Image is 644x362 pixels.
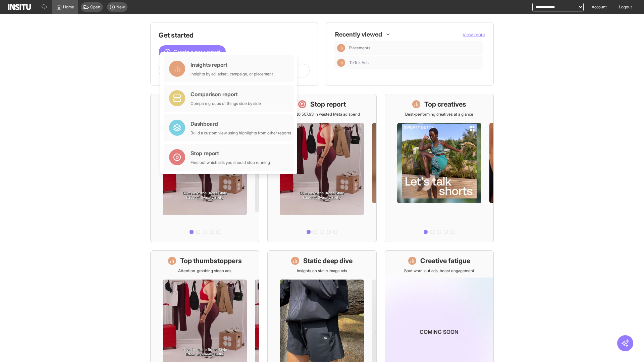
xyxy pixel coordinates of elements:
span: Placements [349,45,370,51]
div: Insights [337,44,345,52]
button: View more [463,31,485,38]
h1: Top thumbstoppers [180,256,242,265]
div: Insights [337,59,345,67]
h1: Stop report [310,100,346,109]
p: Best-performing creatives at a glance [405,112,473,117]
p: Attention-grabbing video ads [178,268,231,274]
div: Build a custom view using highlights from other reports [191,130,291,136]
span: View more [463,32,485,37]
span: TikTok Ads [349,60,480,65]
div: Comparison report [191,90,261,98]
span: Home [63,4,74,10]
span: Open [90,4,100,10]
button: Create a new report [159,45,226,59]
span: Placements [349,45,480,51]
span: Create a new report [173,48,220,56]
div: Stop report [191,149,270,157]
div: Insights report [191,61,273,69]
span: TikTok Ads [349,60,369,65]
p: Save £26,507.93 in wasted Meta ad spend [284,112,360,117]
span: New [116,4,125,10]
h1: Get started [159,31,310,40]
a: Top creativesBest-performing creatives at a glance [385,94,494,242]
div: Insights by ad, adset, campaign, or placement [191,71,273,77]
h1: Top creatives [424,100,466,109]
a: Stop reportSave £26,507.93 in wasted Meta ad spend [267,94,376,242]
div: Compare groups of things side by side [191,101,261,106]
a: What's live nowSee all active ads instantly [150,94,259,242]
img: Logo [8,4,31,10]
div: Dashboard [191,120,291,128]
h1: Static deep dive [303,256,353,265]
div: Find out which ads you should stop running [191,160,270,165]
p: Insights on static image ads [297,268,347,274]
